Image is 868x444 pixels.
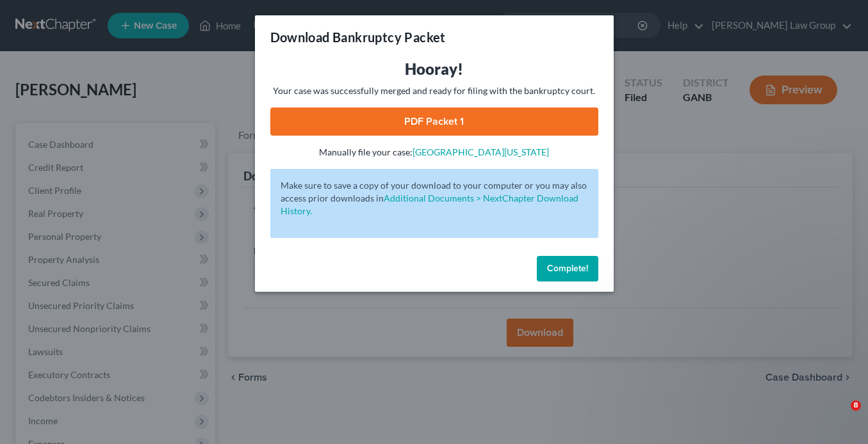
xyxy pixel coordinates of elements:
[413,147,549,157] a: [GEOGRAPHIC_DATA][US_STATE]
[824,400,855,431] iframe: Intercom live chat
[270,107,598,136] a: PDF Packet 1
[537,256,598,281] button: Complete!
[281,179,588,218] p: Make sure to save a copy of your download to your computer or you may also access prior downloads in
[270,59,598,79] h3: Hooray!
[281,193,578,216] a: Additional Documents > NextChapter Download History.
[547,263,588,274] span: Complete!
[851,400,861,411] span: 8
[270,84,598,97] p: Your case was successfully merged and ready for filing with the bankruptcy court.
[270,28,446,46] h3: Download Bankruptcy Packet
[270,146,598,159] p: Manually file your case:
